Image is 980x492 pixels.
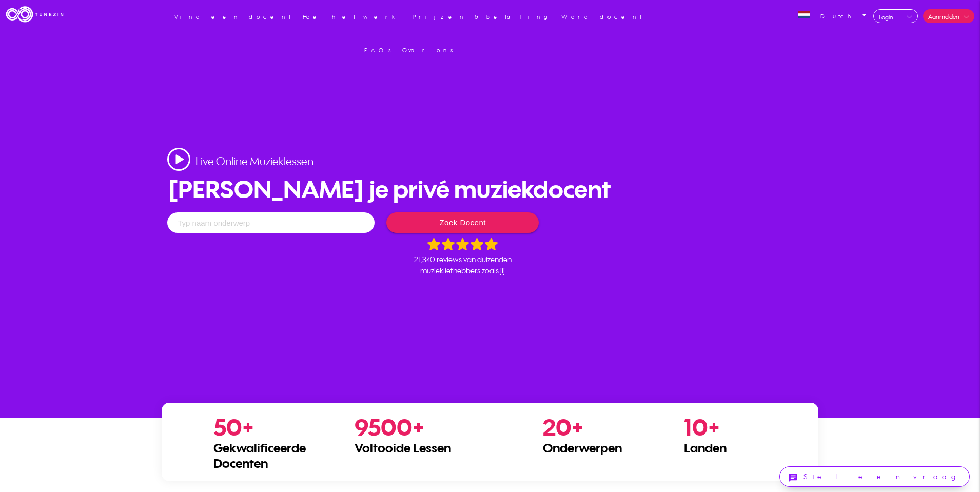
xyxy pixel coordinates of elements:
[298,1,406,33] a: Hoe het werkt
[442,238,455,250] img: star.svg
[456,238,469,250] img: star.svg
[408,1,555,33] a: Prijzen & betaling
[820,13,858,20] span: Dutch
[167,174,813,205] h1: [PERSON_NAME] je privé muziekdocent
[779,466,970,487] a: chatStel een vraag
[907,15,912,18] img: downarrow.svg
[397,34,458,67] a: Over ons
[556,1,647,33] a: Word docent
[386,254,539,277] center: 21,340 reviews van duizenden muziekliefhebbers zoals jij
[684,440,727,456] span: Landen
[195,154,313,168] h2: Live Online Muzieklessen
[213,413,254,441] span: 50+
[386,212,539,233] button: Zoek Docent
[923,9,974,23] a: Aanmelden
[169,1,296,33] a: Vind een docent
[471,238,483,250] img: star.svg
[427,238,440,250] img: star.svg
[928,13,959,21] span: Aanmelden
[788,472,798,484] i: chat
[167,148,190,171] img: play.svg
[964,15,969,18] img: downarrow.svg
[213,440,306,471] span: Gekwalificeerde Docenten
[355,413,424,441] span: 9500+
[359,34,396,67] a: FAQs
[879,13,893,21] span: Login
[798,11,810,18] img: 3cda-a57b-4017-b3ed-e8ddb3436970nl.jpg
[873,9,918,23] a: Login
[803,467,961,486] td: Stel een vraag
[167,212,375,233] input: Typ naam onderwerp
[355,440,451,456] span: Voltooide Lessen
[543,440,622,456] span: Onderwerpen
[684,413,720,441] span: 10+
[543,413,583,441] span: 20+
[485,238,498,250] img: star.svg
